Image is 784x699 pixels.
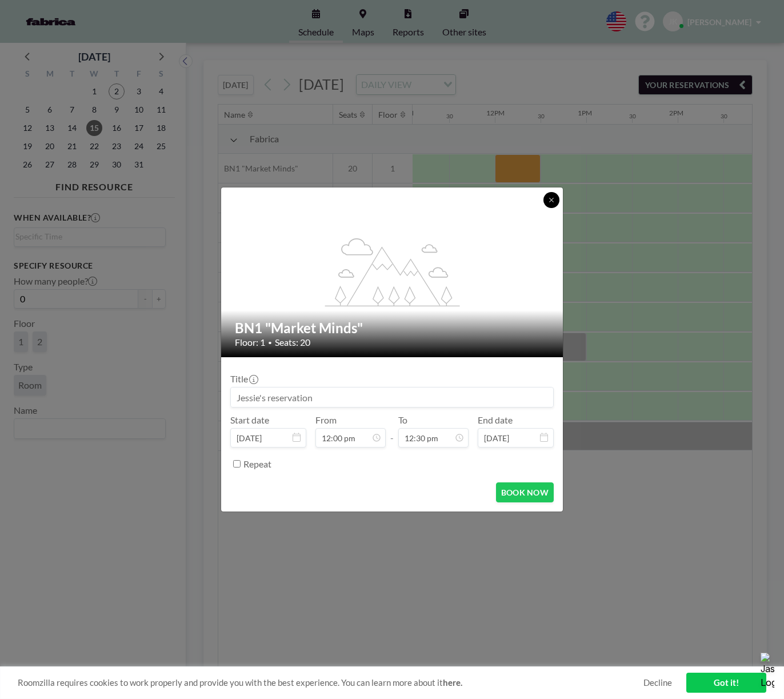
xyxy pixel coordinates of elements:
label: End date [478,414,513,426]
label: From [315,414,337,426]
g: flex-grow: 1.2; [325,237,460,306]
label: Repeat [243,458,271,470]
input: Jessie's reservation [231,388,553,407]
a: Got it! [686,673,766,693]
a: Decline [643,677,672,688]
button: BOOK NOW [496,482,554,502]
span: - [390,418,394,444]
label: To [398,414,407,426]
label: Start date [230,414,269,426]
span: Seats: 20 [275,337,310,348]
span: Floor: 1 [235,337,265,348]
h2: BN1 "Market Minds" [235,319,550,337]
a: here. [443,677,462,688]
span: • [268,338,272,347]
span: Roomzilla requires cookies to work properly and provide you with the best experience. You can lea... [18,677,643,688]
label: Title [230,373,257,385]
